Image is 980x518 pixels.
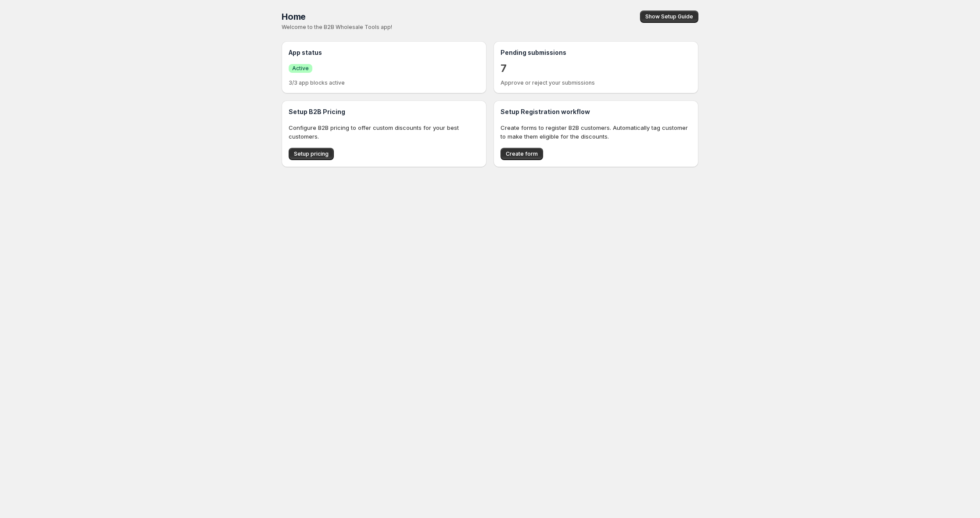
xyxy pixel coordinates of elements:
h3: Setup B2B Pricing [289,107,479,116]
p: Approve or reject your submissions [501,79,691,86]
a: 7 [501,61,507,75]
h3: Setup Registration workflow [501,107,691,116]
span: Show Setup Guide [645,13,693,20]
p: Create forms to register B2B customers. Automatically tag customer to make them eligible for the ... [501,123,691,141]
span: Create form [506,150,538,157]
p: Welcome to the B2B Wholesale Tools app! [282,24,511,31]
button: Show Setup Guide [640,11,698,23]
p: Configure B2B pricing to offer custom discounts for your best customers. [289,123,479,141]
span: Home [282,11,306,22]
button: Create form [501,148,543,160]
span: Active [292,65,309,72]
button: Setup pricing [289,148,334,160]
span: Setup pricing [294,150,329,157]
p: 3/3 app blocks active [289,79,479,86]
a: SuccessActive [289,64,312,73]
h3: App status [289,48,479,57]
h3: Pending submissions [501,48,691,57]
